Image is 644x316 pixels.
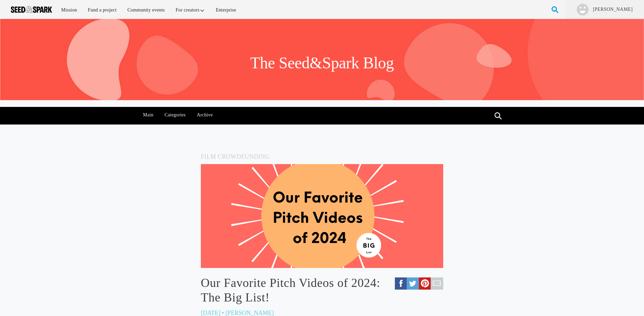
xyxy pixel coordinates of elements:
[250,53,394,73] h1: The Seed&Spark Blog
[140,107,157,123] a: Main
[83,3,121,17] a: Fund a project
[171,3,210,17] a: For creators
[161,107,189,123] a: Categories
[592,6,633,13] a: [PERSON_NAME]
[11,6,52,13] img: Seed amp; Spark
[201,276,443,305] a: Our Favorite Pitch Videos of 2024: The Big List!
[577,4,589,16] img: user.png
[201,152,443,162] h5: Film Crowdfunding
[201,164,443,268] img: favorite%20blogs%20of%202024.png
[123,3,170,17] a: Community events
[56,3,82,17] a: Mission
[211,3,241,17] a: Enterprise
[193,107,216,123] a: Archive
